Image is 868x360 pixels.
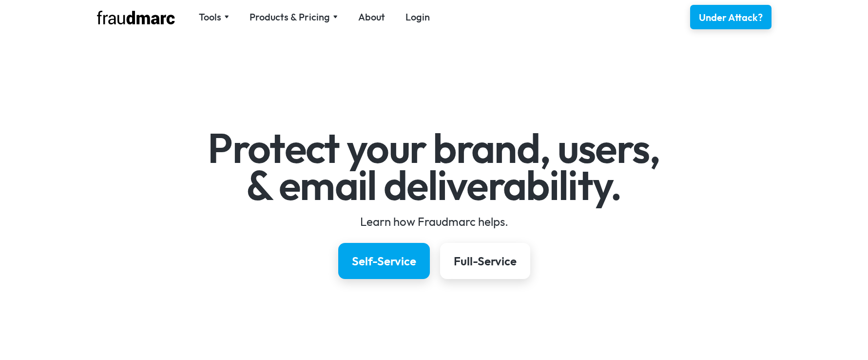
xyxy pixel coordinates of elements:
div: Under Attack? [699,11,763,24]
div: Full-Service [454,253,517,269]
div: Products & Pricing [250,10,338,24]
a: Under Attack? [690,5,772,29]
a: Login [405,10,430,24]
a: Self-Service [338,243,430,279]
div: Products & Pricing [250,10,330,24]
div: Tools [199,10,229,24]
div: Learn how Fraudmarc helps. [151,214,717,229]
a: About [358,10,385,24]
a: Full-Service [440,243,530,279]
div: Self-Service [352,253,416,269]
h1: Protect your brand, users, & email deliverability. [151,130,717,203]
div: Tools [199,10,221,24]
